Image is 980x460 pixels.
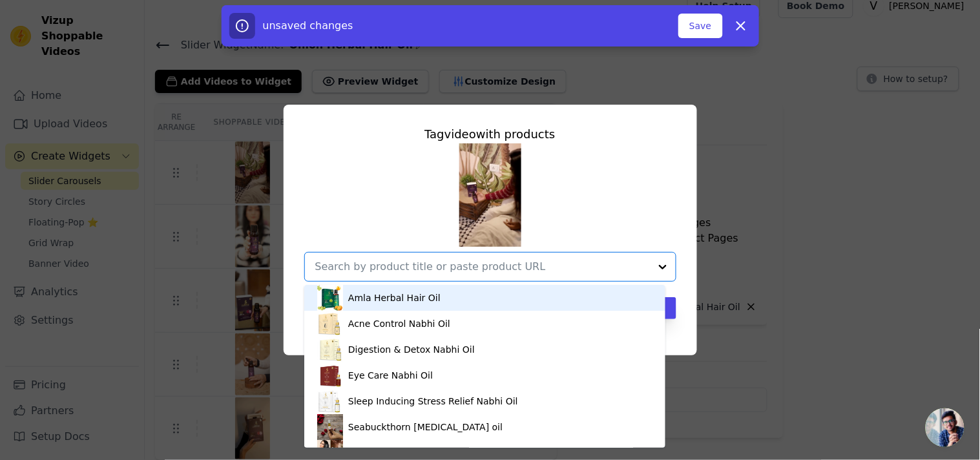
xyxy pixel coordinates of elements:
[348,369,433,382] div: Eye Care Nabhi Oil
[317,337,343,362] img: product thumbnail
[348,291,441,304] div: Amla Herbal Hair Oil
[348,446,617,459] div: COMBO([PERSON_NAME] Hair Oil + Acne Control Nabhi Oil)
[348,421,503,434] div: Seabuckthorn [MEDICAL_DATA] oil
[348,343,475,356] div: Digestion & Detox Nabhi Oil
[317,414,343,440] img: product thumbnail
[317,285,343,311] img: product thumbnail
[678,14,722,38] button: Save
[317,362,343,388] img: product thumbnail
[926,408,964,447] a: Open chat
[317,388,343,414] img: product thumbnail
[304,125,676,143] div: Tag video with products
[263,19,353,32] span: unsaved changes
[459,143,521,247] img: tn-b2f0ef21913447369ea3039ee1a1e70d.png
[348,395,518,408] div: Sleep Inducing Stress Relief Nabhi Oil
[317,311,343,337] img: product thumbnail
[315,259,650,275] input: Search by product title or paste product URL
[348,317,450,330] div: Acne Control Nabhi Oil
